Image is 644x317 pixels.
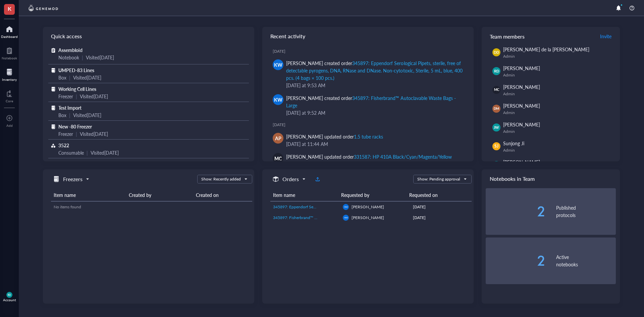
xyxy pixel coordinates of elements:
[58,104,82,111] span: Test Import
[76,93,77,100] div: |
[352,215,384,220] span: [PERSON_NAME]
[273,204,337,210] a: 345897: Eppendorf Serological Pipets, sterile, free of detectable pyrogens, DNA, RNase and DNase....
[503,54,613,59] div: Admin
[274,96,282,103] span: KW
[503,159,540,165] span: [PERSON_NAME]
[2,67,17,82] a: Inventory
[503,140,524,147] span: Sunjong Ji
[413,215,469,221] div: [DATE]
[286,133,383,140] div: [PERSON_NAME] updated order
[82,54,83,61] div: |
[338,189,407,201] th: Requested by
[2,56,17,60] div: Notebook
[273,215,371,220] span: 345897: Fisherbrand™ Autoclavable Waste Bags - Large
[58,149,84,156] div: Consumable
[58,123,92,130] span: New -80 Freezer
[58,54,79,61] div: Notebook
[503,91,613,97] div: Admin
[354,133,383,140] div: 1.5 tube racks
[69,111,70,119] div: |
[286,59,463,82] div: [PERSON_NAME] created order
[273,215,337,221] a: 345897: Fisherbrand™ Autoclavable Waste Bags - Large
[1,24,18,39] a: Dashboard
[262,27,474,46] div: Recent activity
[8,4,11,13] span: K
[86,54,114,61] div: Visited [DATE]
[27,4,60,12] img: genemod-logo
[58,67,94,73] span: UMPED-83 Lines
[503,121,540,128] span: [PERSON_NAME]
[268,130,468,150] a: AP[PERSON_NAME] updated order1.5 tube racks[DATE] at 11:44 AM
[286,82,463,89] div: [DATE] at 9:53 AM
[286,60,463,81] div: 345897: Eppendorf Serological Pipets, sterile, free of detectable pyrogens, DNA, RNase and DNase....
[58,47,83,53] span: Assembloid
[80,130,108,138] div: Visited [DATE]
[503,65,540,71] span: [PERSON_NAME]
[486,205,545,218] div: 2
[503,46,589,53] span: [PERSON_NAME] de la [PERSON_NAME]
[126,189,193,201] th: Created by
[286,109,463,116] div: [DATE] at 9:52 AM
[494,125,499,130] span: JW
[58,130,73,138] div: Freezer
[51,189,126,201] th: Item name
[273,204,559,210] span: 345897: Eppendorf Serological Pipets, sterile, free of detectable pyrogens, DNA, RNase and DNase....
[268,57,468,92] a: KW[PERSON_NAME] created order345897: Eppendorf Serological Pipets, sterile, free of detectable py...
[201,176,241,182] div: Show: Recently added
[503,84,540,90] span: [PERSON_NAME]
[3,298,16,302] div: Account
[6,88,13,103] a: Core
[91,149,119,156] div: Visited [DATE]
[494,87,499,92] span: MC
[58,142,69,149] span: 3522
[352,204,384,210] span: [PERSON_NAME]
[494,68,499,74] span: RD
[54,204,250,210] div: No items found
[503,102,540,109] span: [PERSON_NAME]
[286,94,463,109] div: [PERSON_NAME] created order
[503,148,613,153] div: Admin
[494,106,499,111] span: DM
[2,45,17,60] a: Notebook
[282,175,299,183] h5: Orders
[273,49,468,54] div: [DATE]
[482,169,620,188] div: Notebooks in Team
[2,77,17,82] div: Inventory
[268,150,468,178] a: MC[PERSON_NAME] updated order331587: HP 410A Black/Cyan/Magenta/Yellow Standard Yield Toner Cartr...
[344,216,347,219] span: KW
[482,27,620,46] div: Team members
[556,253,616,268] div: Active notebooks
[486,254,545,267] div: 2
[69,74,70,81] div: |
[600,31,612,42] button: Invite
[73,111,101,119] div: Visited [DATE]
[494,143,498,149] span: SJ
[87,149,88,156] div: |
[58,93,73,100] div: Freezer
[407,189,466,201] th: Requested on
[600,33,611,40] span: Invite
[1,35,18,39] div: Dashboard
[273,122,468,127] div: [DATE]
[268,92,468,119] a: KW[PERSON_NAME] created order345897: Fisherbrand™ Autoclavable Waste Bags - Large[DATE] at 9:52 AM
[413,204,469,210] div: [DATE]
[344,206,347,208] span: KW
[63,175,83,183] h5: Freezers
[43,27,254,46] div: Quick access
[503,72,613,78] div: Admin
[494,50,499,55] span: DD
[58,74,66,81] div: Box
[417,176,460,182] div: Show: Pending approval
[556,204,616,219] div: Published protocols
[503,110,613,115] div: Admin
[80,93,108,100] div: Visited [DATE]
[286,95,456,109] div: 345897: Fisherbrand™ Autoclavable Waste Bags - Large
[76,130,77,138] div: |
[286,140,463,148] div: [DATE] at 11:44 AM
[193,189,252,201] th: Created on
[6,123,13,127] div: Add
[58,86,96,92] span: Working Cell Lines
[274,61,282,68] span: KW
[8,294,11,297] span: RD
